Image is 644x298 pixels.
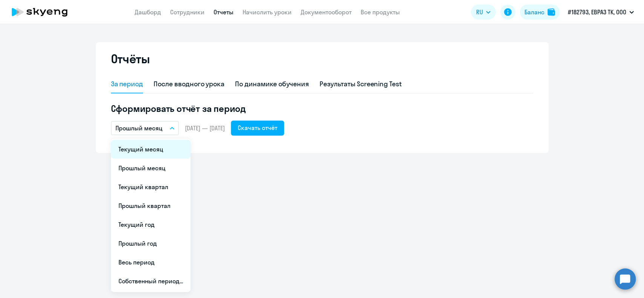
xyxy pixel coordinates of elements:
span: [DATE] — [DATE] [185,124,225,132]
p: #182793, ЕВРАЗ ТК, ООО [568,8,626,17]
div: После вводного урока [154,79,224,89]
button: Балансbalance [520,5,559,20]
button: #182793, ЕВРАЗ ТК, ООО [564,3,638,21]
button: RU [471,5,496,20]
a: Начислить уроки [243,8,292,16]
span: RU [476,8,483,17]
button: Прошлый месяц [111,121,179,135]
a: Дашборд [135,8,161,16]
p: Прошлый месяц [115,124,163,133]
img: balance [547,8,555,16]
ul: RU [111,138,191,292]
h5: Сформировать отчёт за период [111,102,533,115]
div: За период [111,79,143,89]
div: Результаты Screening Test [320,79,402,89]
a: Отчеты [214,8,234,16]
a: Сотрудники [170,8,204,16]
a: Все продукты [361,8,400,16]
div: Скачать отчёт [238,123,277,132]
a: Документооборот [301,8,352,16]
h2: Отчёты [111,51,150,66]
div: Баланс [524,8,544,17]
button: Скачать отчёт [231,121,284,136]
div: По динамике обучения [235,79,309,89]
